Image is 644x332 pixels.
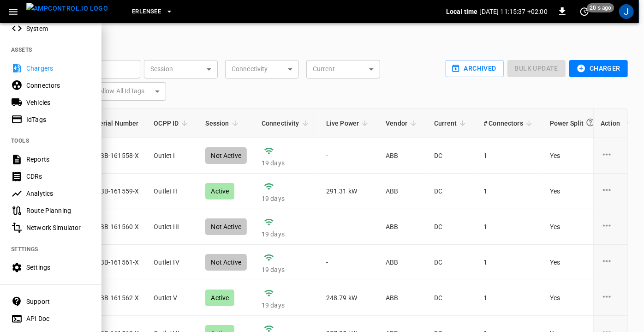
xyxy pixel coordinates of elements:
[132,6,161,17] span: Erlensee
[26,81,90,90] div: Connectors
[26,263,90,272] div: Settings
[26,3,108,14] img: ampcontrol.io logo
[26,297,90,306] div: Support
[446,7,478,16] p: Local time
[480,7,548,16] p: [DATE] 11:15:37 +02:00
[26,223,90,232] div: Network Simulator
[26,314,90,323] div: API Doc
[26,189,90,198] div: Analytics
[587,3,614,12] span: 20 s ago
[577,4,592,19] button: set refresh interval
[619,4,634,19] div: profile-icon
[26,24,90,33] div: System
[26,206,90,215] div: Route Planning
[26,64,90,73] div: Chargers
[26,172,90,181] div: CDRs
[26,115,90,124] div: IdTags
[26,155,90,164] div: Reports
[26,98,90,107] div: Vehicles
